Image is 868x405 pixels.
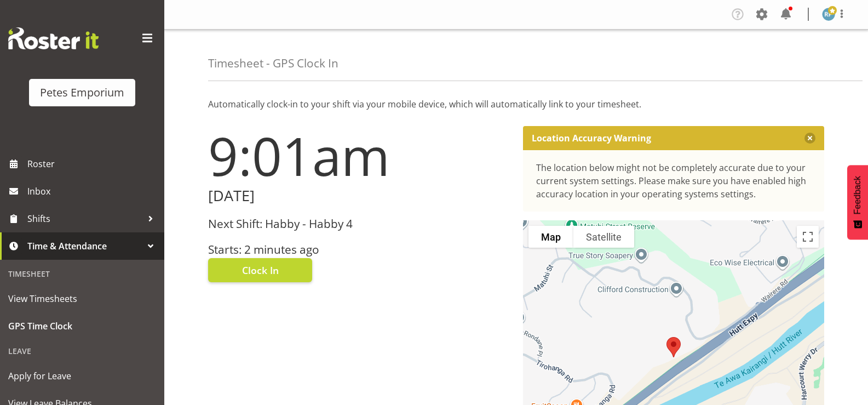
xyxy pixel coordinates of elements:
[3,312,162,340] a: GPS Time Clock
[40,84,124,101] div: Petes Emporium
[822,8,835,21] img: reina-puketapu721.jpg
[208,57,338,70] h4: Timesheet - GPS Clock In
[242,263,279,277] span: Clock In
[208,126,510,185] h1: 9:01am
[3,362,162,390] a: Apply for Leave
[8,368,156,384] span: Apply for Leave
[8,290,156,307] span: View Timesheets
[847,165,868,239] button: Feedback - Show survey
[532,133,651,144] p: Location Accuracy Warning
[27,210,142,227] span: Shifts
[27,238,142,254] span: Time & Attendance
[8,318,156,334] span: GPS Time Clock
[528,226,573,248] button: Show street map
[804,133,815,144] button: Close message
[208,187,510,204] h2: [DATE]
[27,156,159,172] span: Roster
[573,226,634,248] button: Show satellite imagery
[797,226,819,248] button: Toggle fullscreen view
[536,161,812,201] div: The location below might not be completely accurate due to your current system settings. Please m...
[853,176,863,214] span: Feedback
[208,258,312,282] button: Clock In
[8,27,99,49] img: Rosterit website logo
[208,98,824,111] p: Automatically clock-in to your shift via your mobile device, which will automatically link to you...
[208,218,510,230] h3: Next Shift: Habby - Habby 4
[27,183,159,199] span: Inbox
[3,340,162,362] div: Leave
[3,285,162,312] a: View Timesheets
[208,243,510,256] h3: Starts: 2 minutes ago
[3,263,162,285] div: Timesheet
